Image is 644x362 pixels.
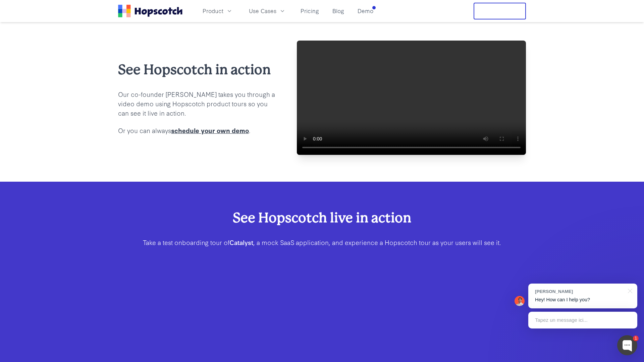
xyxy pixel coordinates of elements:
div: Tapez un message ici... [528,312,637,328]
button: Free Trial [474,3,526,19]
p: Take a test onboarding tour of , a mock SaaS application, and experience a Hopscotch tour as your... [140,238,504,247]
div: [PERSON_NAME] [535,288,624,295]
a: Home [118,5,182,17]
a: Blog [330,5,347,16]
div: 1 [633,336,639,341]
p: Hey! How can I help you? [535,296,631,303]
span: Use Cases [249,7,276,15]
button: Use Cases [245,5,290,16]
a: Pricing [298,5,322,16]
button: Product [199,5,237,16]
span: Product [203,7,223,15]
img: Mark Spera [515,296,525,306]
a: schedule your own demo [171,126,249,135]
h2: See Hopscotch in action [118,60,275,79]
h2: See Hopscotch live in action [140,208,504,227]
p: Our co-founder [PERSON_NAME] takes you through a video demo using Hopscotch product tours so you ... [118,89,275,118]
a: Demo [355,5,376,16]
b: Catalyst [229,238,253,247]
p: Or you can always . [118,126,275,135]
